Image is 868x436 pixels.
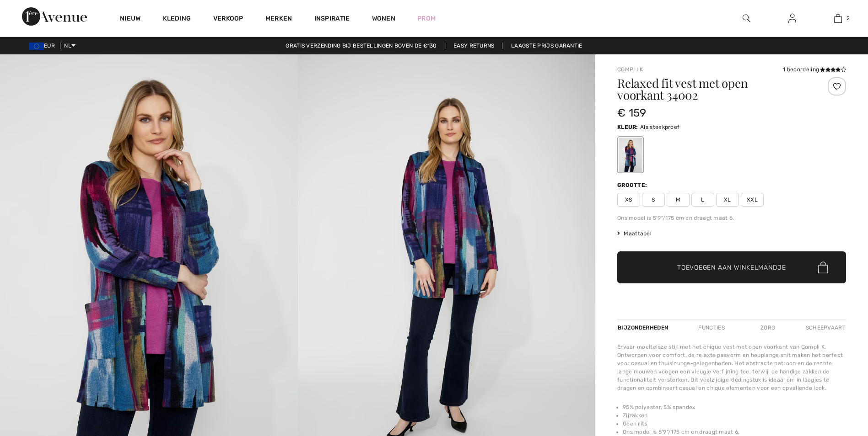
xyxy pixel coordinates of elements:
[278,43,444,49] a: Gratis verzending bij bestellingen boven de €130
[617,319,670,336] div: Bijzonderheden
[834,13,842,24] img: Mijn tas
[265,15,292,24] a: Merken
[617,181,649,189] div: Grootte:
[120,15,141,24] a: Nieuw
[617,106,647,119] span: € 159
[846,14,850,22] span: 2
[213,15,243,24] a: Verkoop
[788,13,796,24] img: Mijn info
[619,138,642,172] div: As sample
[29,43,59,49] span: EUR
[314,15,350,24] span: Inspiratie
[617,193,640,207] span: XS
[623,403,846,411] li: 95% polyester, 5% spandex
[623,428,846,436] li: Ons model is 5'9"/175 cm en draagt maat 6.
[417,14,436,23] a: Prom
[617,214,846,222] div: Ons model is 5'9"/175 cm en draagt maat 6.
[504,43,590,49] a: Laagste Prijs Garantie
[64,43,71,49] font: NL
[623,420,846,428] li: Geen rits
[640,124,679,130] span: Als steekproef
[446,43,502,49] a: Easy Returns
[29,43,44,50] img: Euro
[22,7,87,26] img: 1ère Laan
[617,251,846,283] button: Toevoegen aan winkelmandje
[617,77,808,101] h1: Relaxed fit vest met open voorkant 34002
[667,193,690,207] span: M
[617,66,643,73] a: Compli K
[617,343,846,392] div: Ervaar moeiteloze stijl met het chique vest met open voorkant van Compli K. Ontworpen voor comfor...
[818,261,828,273] img: Bag.svg
[803,319,846,336] div: Scheepvaart
[624,230,652,237] font: Maattabel
[716,193,739,207] span: XL
[691,193,714,207] span: L
[623,411,846,420] li: Zijzakken
[372,14,396,23] a: Wonen
[781,13,803,24] a: Sign In
[743,13,750,24] img: Zoeken op de website
[690,319,732,336] div: Functies
[617,124,638,130] span: Kleur:
[815,13,860,24] a: 2
[753,319,783,336] div: Zorg
[741,193,764,207] span: XXL
[783,66,819,73] font: 1 beoordeling
[642,193,665,207] span: S
[163,15,191,24] a: Kleding
[677,263,786,272] span: Toevoegen aan winkelmandje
